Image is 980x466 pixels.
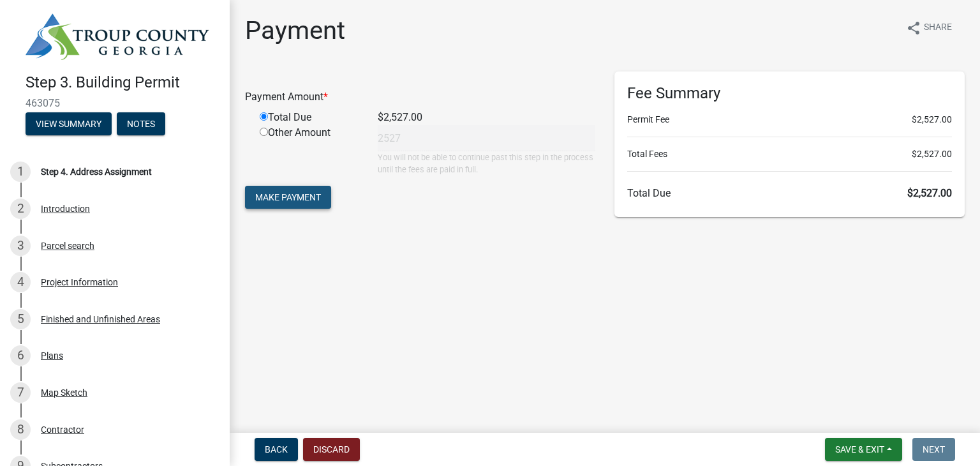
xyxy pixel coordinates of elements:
[41,167,152,176] div: Step 4. Address Assignment
[912,147,952,161] span: $2,527.00
[26,119,112,130] wm-modal-confirm: Summary
[265,444,288,455] span: Back
[250,110,368,125] div: Total Due
[10,236,31,256] div: 3
[627,187,952,199] h6: Total Due
[825,438,902,461] button: Save & Exit
[41,241,94,250] div: Parcel search
[835,444,884,455] span: Save & Exit
[245,186,331,209] button: Make Payment
[117,112,165,135] button: Notes
[896,15,962,40] button: shareShare
[627,147,952,161] li: Total Fees
[923,444,945,455] span: Next
[10,162,31,182] div: 1
[117,119,165,130] wm-modal-confirm: Notes
[912,438,955,461] button: Next
[245,15,345,46] h1: Payment
[26,97,204,109] span: 463075
[41,351,63,360] div: Plans
[41,278,118,287] div: Project Information
[250,125,368,176] div: Other Amount
[10,199,31,219] div: 2
[627,84,952,103] h6: Fee Summary
[41,425,84,434] div: Contractor
[255,438,298,461] button: Back
[26,13,209,60] img: Troup County, Georgia
[368,110,605,125] div: $2,527.00
[10,382,31,403] div: 7
[26,73,219,92] h4: Step 3. Building Permit
[10,419,31,440] div: 8
[906,20,921,36] i: share
[41,204,90,213] div: Introduction
[907,187,952,199] span: $2,527.00
[255,192,321,202] span: Make Payment
[627,113,952,126] li: Permit Fee
[303,438,360,461] button: Discard
[10,272,31,292] div: 4
[924,20,952,36] span: Share
[26,112,112,135] button: View Summary
[10,309,31,329] div: 5
[912,113,952,126] span: $2,527.00
[41,388,87,397] div: Map Sketch
[235,89,605,105] div: Payment Amount
[10,345,31,366] div: 6
[41,315,160,324] div: Finished and Unfinished Areas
